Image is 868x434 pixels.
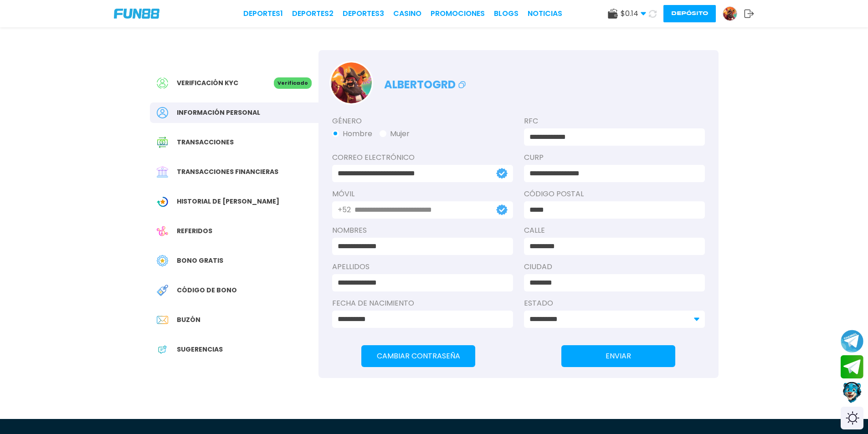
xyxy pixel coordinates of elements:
[177,226,212,236] span: Referidos
[243,8,283,19] a: Deportes1
[524,298,705,309] label: Estado
[332,152,513,163] label: Correo electrónico
[338,204,351,215] p: +52
[494,8,519,19] a: BLOGS
[361,345,475,367] button: Cambiar Contraseña
[292,8,334,19] a: Deportes2
[157,285,168,296] img: Redeem Bonus
[332,225,513,236] label: NOMBRES
[150,162,318,182] a: Financial TransactionTransacciones financieras
[332,261,513,272] label: APELLIDOS
[332,116,513,127] label: Género
[841,381,863,404] button: Contact customer service
[177,197,279,206] span: Historial de [PERSON_NAME]
[177,345,223,354] span: Sugerencias
[663,5,716,22] button: Depósito
[150,132,318,153] a: Transaction HistoryTransacciones
[157,107,168,118] img: Personal
[561,345,675,367] button: ENVIAR
[841,407,863,429] div: Switch theme
[621,8,646,19] span: $ 0.14
[723,7,737,20] img: Avatar
[528,8,562,19] a: NOTICIAS
[274,77,312,89] p: Verificado
[157,225,168,237] img: Referral
[177,286,237,295] span: Código de bono
[157,314,168,326] img: Inbox
[177,78,238,88] span: Verificación KYC
[157,255,168,266] img: Free Bonus
[157,196,168,207] img: Wagering Transaction
[841,355,863,379] button: Join telegram
[332,298,513,309] label: Fecha de Nacimiento
[150,339,318,360] a: App FeedbackSugerencias
[177,167,278,177] span: Transacciones financieras
[524,152,705,163] label: CURP
[384,72,467,93] p: albertogrd
[177,256,223,266] span: Bono Gratis
[150,280,318,301] a: Redeem BonusCódigo de bono
[332,128,372,139] button: Hombre
[393,8,421,19] a: CASINO
[150,191,318,212] a: Wagering TransactionHistorial de [PERSON_NAME]
[150,73,318,93] a: Verificación KYCVerificado
[524,189,705,199] label: Código Postal
[150,310,318,330] a: InboxBuzón
[380,128,410,139] button: Mujer
[343,8,384,19] a: Deportes3
[332,189,513,199] label: Móvil
[157,344,168,355] img: App Feedback
[177,138,234,147] span: Transacciones
[150,102,318,123] a: PersonalInformación personal
[524,116,705,127] label: RFC
[331,62,372,103] img: Avatar
[150,250,318,271] a: Free BonusBono Gratis
[524,261,705,272] label: Ciudad
[150,221,318,241] a: ReferralReferidos
[524,225,705,236] label: Calle
[723,6,744,21] a: Avatar
[177,108,260,117] span: Información personal
[841,329,863,353] button: Join telegram channel
[431,8,485,19] a: Promociones
[157,166,168,178] img: Financial Transaction
[157,137,168,148] img: Transaction History
[177,315,200,325] span: Buzón
[114,9,159,19] img: Company Logo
